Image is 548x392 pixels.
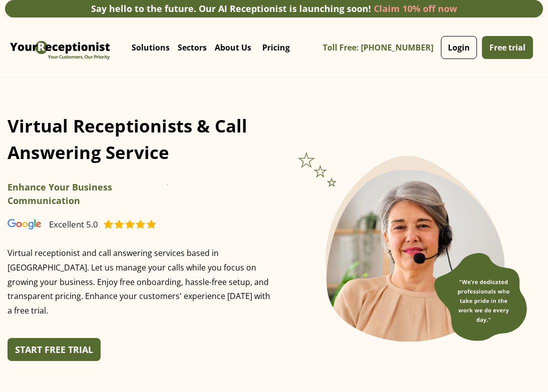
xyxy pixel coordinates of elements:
a: Free trial [482,36,533,59]
div: 3 of 6 [167,175,327,212]
div: About Us [211,27,255,67]
p: About Us [215,42,251,52]
a: Login [441,36,477,59]
img: Virtual Receptionist, Call Answering Service for legal and medical offices. Lawyer Virtual Recept... [294,148,528,353]
p: Solutions [132,42,170,52]
a: Pricing [255,32,297,62]
img: Virtual Receptionist - Answering Service - Call and Live Chat Receptionist - Virtual Receptionist... [103,218,157,231]
div: Say hello to the future. Our AI Receptionist is launching soon! [91,2,371,15]
h2: Enhance Your business Communication [8,180,168,207]
p: Sectors [178,42,207,52]
img: Virtual Receptionist - Answering Service - Call and Live Chat Receptionist - Virtual Receptionist... [8,25,113,70]
a: Claim 10% off now [374,2,457,14]
a: Toll Free: [PHONE_NUMBER] [323,36,438,59]
div: 1 of 1 [294,148,541,353]
div: carousel [8,175,168,212]
p: Virtual receptionist and call answering services based in [GEOGRAPHIC_DATA]. Let us manage your c... [8,236,274,328]
div: Solutions [128,27,174,67]
h2: Turn Every Call into an Opportunity [167,180,327,207]
h1: Virtual Receptionists & Call Answering Service [8,103,274,175]
a: START FREE TRIAL [8,338,101,361]
div: Excellent 5.0 [49,217,98,231]
a: home [8,25,113,70]
div: 2 of 6 [8,175,168,212]
div: carousel [294,148,541,353]
div: Sectors [174,27,211,67]
img: Virtual Receptionist - Answering Service - Call and Live Chat Receptionist - Virtual Receptionist... [8,219,41,230]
